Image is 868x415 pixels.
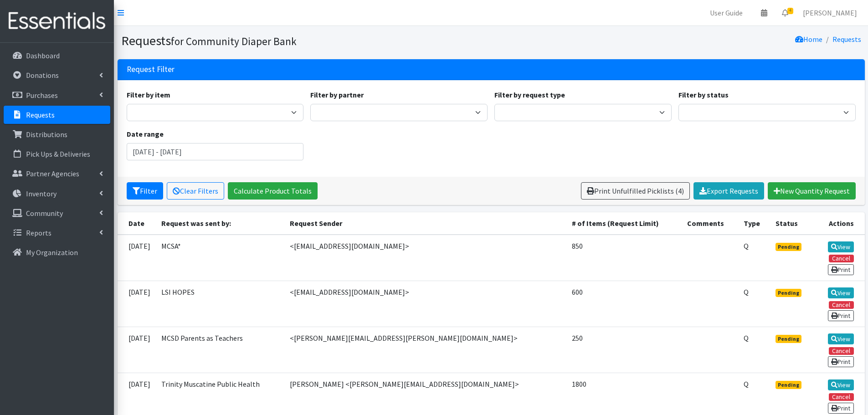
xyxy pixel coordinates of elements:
th: Request was sent by: [156,212,284,235]
a: View [828,287,854,298]
a: Distributions [4,125,110,143]
th: Actions [815,212,864,235]
a: View [828,333,854,344]
img: HumanEssentials [4,6,110,36]
span: Pending [776,243,801,251]
abbr: Quantity [744,333,749,343]
span: Pending [776,381,801,389]
a: Print [828,403,854,414]
a: Calculate Product Totals [228,182,318,200]
p: Distributions [26,130,67,139]
a: Requests [832,35,861,44]
th: Date [118,212,156,235]
a: My Organization [4,243,110,261]
p: Requests [26,110,55,119]
abbr: Quantity [744,379,749,389]
label: Filter by request type [494,89,565,100]
a: Home [795,35,822,44]
th: Status [770,212,815,235]
p: Donations [26,71,59,80]
label: Filter by item [127,89,170,100]
td: <[EMAIL_ADDRESS][DOMAIN_NAME]> [284,281,567,327]
a: 4 [775,4,796,22]
a: Print [828,264,854,275]
span: 4 [787,8,793,14]
h1: Requests [121,33,488,49]
label: Filter by partner [310,89,364,100]
a: View [828,241,854,252]
button: Cancel [829,393,854,401]
th: Comments [682,212,738,235]
a: Partner Agencies [4,164,110,183]
input: January 1, 2011 - December 31, 2011 [127,143,304,160]
a: Donations [4,66,110,84]
a: New Quantity Request [768,182,856,200]
p: Inventory [26,189,56,198]
h3: Request Filter [127,65,175,74]
a: Clear Filters [167,182,224,200]
p: Purchases [26,91,58,100]
th: # of Items (Request Limit) [566,212,682,235]
td: <[PERSON_NAME][EMAIL_ADDRESS][PERSON_NAME][DOMAIN_NAME]> [284,327,567,373]
a: User Guide [703,4,750,22]
td: MCSA* [156,235,284,281]
button: Filter [127,182,163,200]
button: Cancel [829,255,854,262]
span: Pending [776,335,801,343]
a: Inventory [4,184,110,203]
td: [DATE] [118,281,156,327]
abbr: Quantity [744,287,749,297]
p: My Organization [26,248,78,257]
a: Export Requests [693,182,764,200]
a: [PERSON_NAME] [796,4,864,22]
small: for Community Diaper Bank [171,35,297,48]
a: Pick Ups & Deliveries [4,145,110,163]
a: View [828,379,854,390]
a: Community [4,204,110,222]
p: Reports [26,228,51,237]
th: Type [738,212,770,235]
label: Filter by status [678,89,729,100]
label: Date range [127,128,164,139]
a: Print Unfulfilled Picklists (4) [581,182,690,200]
td: 600 [566,281,682,327]
button: Cancel [829,301,854,309]
a: Purchases [4,86,110,104]
td: LSI HOPES [156,281,284,327]
td: 850 [566,235,682,281]
p: Dashboard [26,51,60,60]
td: 250 [566,327,682,373]
button: Cancel [829,347,854,355]
td: [DATE] [118,235,156,281]
p: Community [26,209,63,218]
th: Request Sender [284,212,567,235]
abbr: Quantity [744,241,749,251]
p: Partner Agencies [26,169,79,178]
a: Reports [4,224,110,242]
td: MCSD Parents as Teachers [156,327,284,373]
a: Print [828,356,854,367]
a: Dashboard [4,46,110,65]
p: Pick Ups & Deliveries [26,149,90,159]
a: Print [828,310,854,321]
span: Pending [776,289,801,297]
td: <[EMAIL_ADDRESS][DOMAIN_NAME]> [284,235,567,281]
td: [DATE] [118,327,156,373]
a: Requests [4,106,110,124]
